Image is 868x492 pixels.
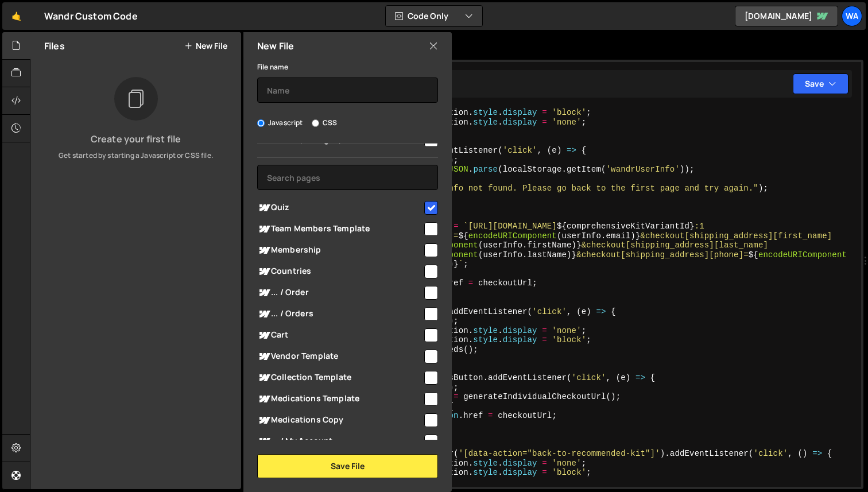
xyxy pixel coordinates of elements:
[257,454,438,478] button: Save File
[2,2,30,30] a: 🤙
[312,119,319,127] input: CSS
[257,265,423,278] span: Countries
[257,222,423,236] span: Team Members Template
[257,165,438,190] input: Search pages
[257,201,423,215] span: Quiz
[44,9,138,23] div: Wandr Custom Code
[184,41,227,51] button: New File
[257,119,265,127] input: Javascript
[257,286,423,300] span: ... / Order
[257,350,423,363] span: Vendor Template
[40,150,232,161] p: Get started by starting a Javascript or CSS file.
[40,134,232,144] h3: Create your first file
[257,435,423,448] span: ... / My Account
[793,73,848,94] button: Save
[257,392,423,406] span: Medications Template
[735,6,838,26] a: [DOMAIN_NAME]
[257,117,303,129] label: Javascript
[312,117,337,129] label: CSS
[257,243,423,257] span: Membership
[257,328,423,342] span: Cart
[257,307,423,321] span: ... / Orders
[257,61,288,73] label: File name
[257,413,423,427] span: Medications Copy
[44,40,65,52] h2: Files
[257,40,294,52] h2: New File
[257,371,423,385] span: Collection Template
[386,6,482,26] button: Code Only
[842,6,862,26] a: Wa
[257,78,438,103] input: Name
